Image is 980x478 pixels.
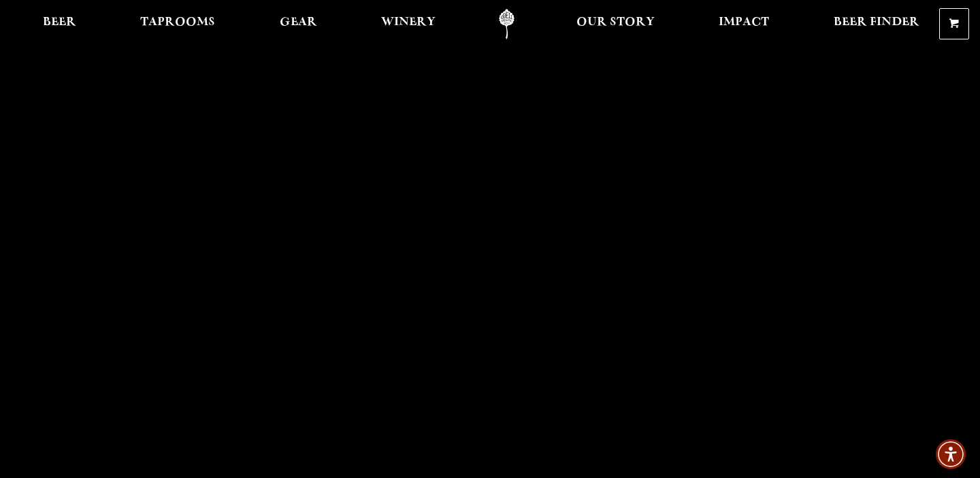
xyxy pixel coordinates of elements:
[280,17,317,28] span: Gear
[576,17,655,28] span: Our Story
[34,9,85,39] a: Beer
[825,9,928,39] a: Beer Finder
[710,9,778,39] a: Impact
[140,17,215,28] span: Taprooms
[481,9,532,39] a: Odell Home
[271,9,326,39] a: Gear
[834,17,919,28] span: Beer Finder
[719,17,769,28] span: Impact
[43,17,76,28] span: Beer
[936,439,966,469] div: Accessibility Menu
[372,9,444,39] a: Winery
[131,9,224,39] a: Taprooms
[381,17,436,28] span: Winery
[568,9,664,39] a: Our Story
